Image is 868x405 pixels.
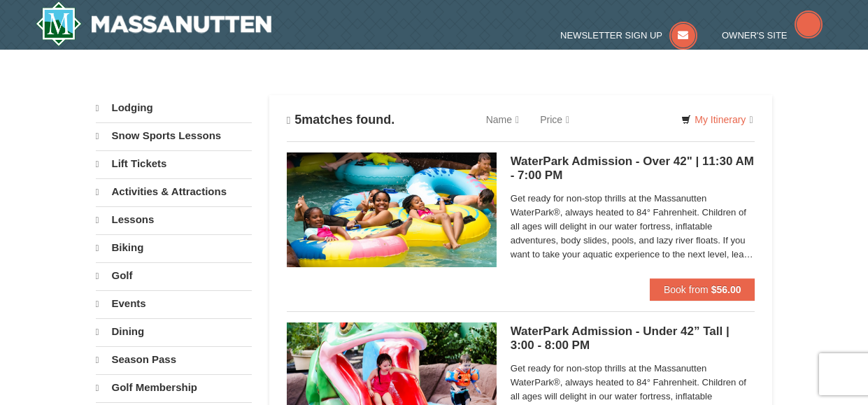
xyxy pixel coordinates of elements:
span: Get ready for non-stop thrills at the Massanutten WaterPark®, always heated to 84° Fahrenheit. Ch... [511,192,755,262]
a: Price [529,106,580,134]
button: Book from $56.00 [650,278,755,301]
span: Newsletter Sign Up [560,30,662,41]
a: Snow Sports Lessons [96,122,252,149]
strong: $56.00 [711,284,741,295]
span: Owner's Site [722,30,788,41]
a: Golf Membership [96,374,252,401]
a: Owner's Site [722,30,823,41]
h5: WaterPark Admission - Over 42" | 11:30 AM - 7:00 PM [511,155,755,183]
a: Dining [96,318,252,345]
span: Book from [664,284,709,295]
a: Lessons [96,206,252,233]
h5: WaterPark Admission - Under 42” Tall | 3:00 - 8:00 PM [511,325,755,353]
a: Biking [96,234,252,261]
a: Name [476,106,529,134]
a: Lift Tickets [96,150,252,177]
a: Newsletter Sign Up [560,30,697,41]
a: My Itinerary [672,109,762,130]
a: Massanutten Resort [36,1,272,46]
a: Golf [96,262,252,289]
img: Massanutten Resort Logo [36,1,272,46]
a: Season Pass [96,346,252,373]
a: Lodging [96,95,252,121]
a: Events [96,290,252,317]
a: Activities & Attractions [96,178,252,205]
img: 6619917-1560-394ba125.jpg [287,152,497,267]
